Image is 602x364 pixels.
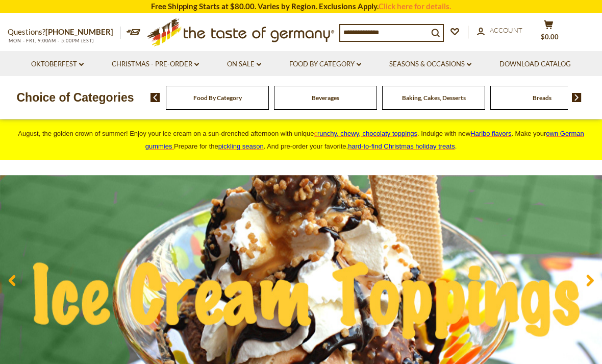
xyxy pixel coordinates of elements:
[193,94,242,102] a: Food By Category
[533,94,551,102] a: Breads
[389,59,471,70] a: Seasons & Occasions
[470,130,511,137] a: Haribo flavors
[8,26,121,39] p: Questions?
[227,59,261,70] a: On Sale
[289,59,361,70] a: Food By Category
[145,130,584,150] span: own German gummies
[402,94,466,102] a: Baking, Cakes, Desserts
[477,25,522,36] a: Account
[150,93,160,102] img: previous arrow
[218,142,264,150] a: pickling season
[348,142,457,150] span: .
[572,93,582,102] img: next arrow
[533,20,564,45] button: $0.00
[314,130,418,137] a: crunchy, chewy, chocolaty toppings
[45,27,113,36] a: [PHONE_NUMBER]
[145,130,584,150] a: own German gummies.
[112,59,199,70] a: Christmas - PRE-ORDER
[499,59,571,70] a: Download Catalog
[541,33,559,41] span: $0.00
[379,2,451,11] a: Click here for details.
[490,26,522,34] span: Account
[31,59,84,70] a: Oktoberfest
[18,130,584,150] span: August, the golden crown of summer! Enjoy your ice cream on a sun-drenched afternoon with unique ...
[312,94,339,102] a: Beverages
[348,142,455,150] a: hard-to-find Christmas holiday treats
[8,38,94,43] span: MON - FRI, 9:00AM - 5:00PM (EST)
[317,130,417,137] span: runchy, chewy, chocolaty toppings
